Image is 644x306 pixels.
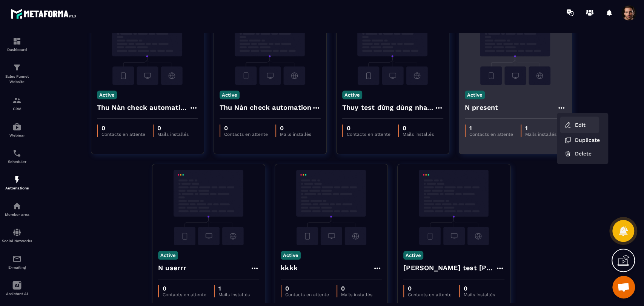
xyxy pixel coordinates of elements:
[347,125,390,132] p: 0
[341,285,372,292] p: 0
[12,228,22,237] img: social-network
[281,263,298,273] h4: kkkk
[218,292,250,297] p: Mails installés
[2,74,32,85] p: Sales Funnel Website
[2,90,32,117] a: formationformationCRM
[97,91,117,99] p: Active
[163,285,206,292] p: 0
[101,132,145,137] p: Contacts en attente
[342,91,362,99] p: Active
[218,285,250,292] p: 1
[2,212,32,217] p: Member area
[465,102,498,113] h4: N present
[525,132,556,137] p: Mails installés
[12,63,22,72] img: formation
[12,122,22,131] img: automations
[403,132,434,137] p: Mails installés
[280,125,311,132] p: 0
[2,31,32,57] a: formationformationDashboard
[2,143,32,169] a: schedulerschedulerScheduler
[220,9,321,85] img: automation-background
[281,170,382,245] img: automation-background
[464,285,495,292] p: 0
[403,170,504,245] img: automation-background
[2,169,32,196] a: automationsautomationsAutomations
[347,132,390,137] p: Contacts en attente
[2,160,32,164] p: Scheduler
[2,107,32,111] p: CRM
[97,102,189,113] h4: Thu Nàn check automation - Copy
[408,292,452,297] p: Contacts en attente
[465,9,566,85] img: automation-background
[157,132,189,137] p: Mails installés
[2,196,32,222] a: automationsautomationsMember area
[280,132,311,137] p: Mails installés
[101,125,145,132] p: 0
[12,201,22,211] img: automations
[2,249,32,275] a: emailemailE-mailing
[285,292,329,297] p: Contacts en attente
[97,9,198,85] img: automation-background
[341,292,372,297] p: Mails installés
[465,91,485,99] p: Active
[2,239,32,243] p: Social Networks
[469,132,513,137] p: Contacts en attente
[12,175,22,184] img: automations
[157,125,189,132] p: 0
[224,132,268,137] p: Contacts en attente
[560,133,605,147] button: Duplicate
[2,133,32,137] p: Webinar
[12,254,22,263] img: email
[2,292,32,296] p: Assistant AI
[403,125,434,132] p: 0
[12,96,22,105] img: formation
[342,9,443,85] img: automation-background
[158,263,187,273] h4: N userrr
[220,91,240,99] p: Active
[2,57,32,90] a: formationformationSales Funnel Website
[2,265,32,269] p: E-mailing
[560,117,599,133] a: Edit
[464,292,495,297] p: Mails installés
[408,285,452,292] p: 0
[525,125,556,132] p: 1
[2,48,32,52] p: Dashboard
[220,102,312,113] h4: Thu Nàn check automation
[612,276,635,298] div: Mở cuộc trò chuyện
[469,125,513,132] p: 1
[403,251,423,260] p: Active
[2,222,32,249] a: social-networksocial-networkSocial Networks
[158,251,178,260] p: Active
[224,125,268,132] p: 0
[163,292,206,297] p: Contacts en attente
[342,102,434,113] h4: Thuy test đừng dùng nha - Copy
[2,117,32,143] a: automationsautomationsWebinar
[403,263,495,273] h4: [PERSON_NAME] test [PERSON_NAME] [PERSON_NAME] automation này
[12,37,22,46] img: formation
[11,7,78,21] img: logo
[285,285,329,292] p: 0
[158,170,259,245] img: automation-background
[2,186,32,190] p: Automations
[12,149,22,158] img: scheduler
[2,275,32,301] a: Assistant AI
[560,147,605,160] button: Delete
[281,251,301,260] p: Active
